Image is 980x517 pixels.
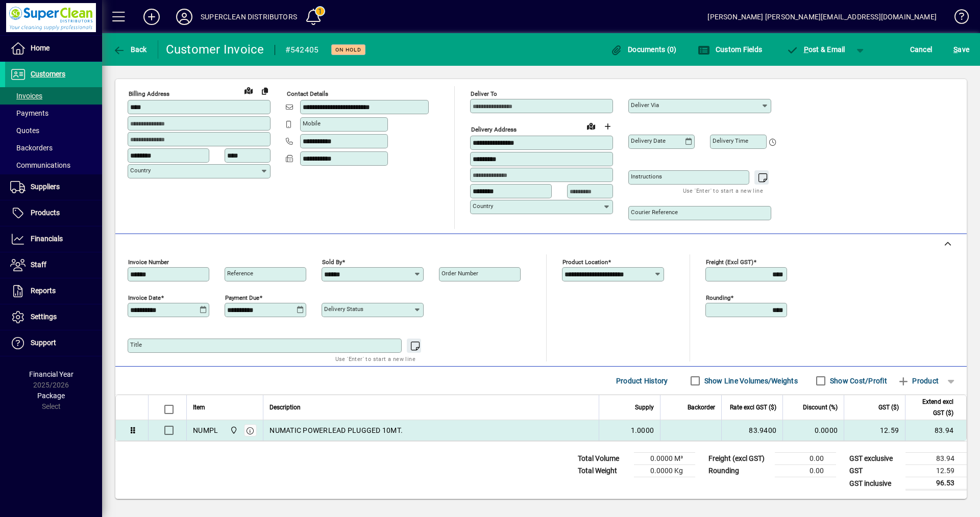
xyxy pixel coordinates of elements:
[634,453,695,465] td: 0.0000 M³
[335,353,415,365] mat-hint: Use 'Enter' to start a new line
[335,46,361,53] span: On hold
[269,402,301,413] span: Description
[631,101,659,109] mat-label: Deliver via
[193,402,205,413] span: Item
[905,477,967,490] td: 96.53
[37,392,65,400] span: Package
[573,453,634,465] td: Total Volume
[240,82,257,98] a: View on map
[703,453,775,465] td: Freight (excl GST)
[130,341,142,348] mat-label: Title
[634,465,695,477] td: 0.0000 Kg
[892,372,944,390] button: Product
[631,425,654,435] span: 1.0000
[608,40,679,59] button: Documents (0)
[905,465,967,477] td: 12.59
[257,83,273,99] button: Copy to Delivery address
[10,161,70,169] span: Communications
[683,185,763,196] mat-hint: Use 'Enter' to start a new line
[5,105,102,122] a: Payments
[227,425,239,436] span: Superclean Distributors
[5,36,102,61] a: Home
[102,40,158,59] app-page-header-button: Back
[442,270,478,277] mat-label: Order number
[10,92,42,100] span: Invoices
[303,120,321,127] mat-label: Mobile
[804,45,808,54] span: P
[473,202,493,210] mat-label: Country
[269,425,403,435] span: NUMATIC POWERLEAD PLUGGED 10MT.
[707,9,937,25] div: [PERSON_NAME] [PERSON_NAME][EMAIL_ADDRESS][DOMAIN_NAME]
[29,370,73,378] span: Financial Year
[844,453,905,465] td: GST exclusive
[168,8,201,26] button: Profile
[695,40,765,59] button: Custom Fields
[688,402,715,413] span: Backorder
[285,42,319,58] div: #542405
[631,173,662,180] mat-label: Instructions
[225,294,259,301] mat-label: Payment due
[5,87,102,105] a: Invoices
[5,226,102,252] a: Financials
[113,45,147,54] span: Back
[31,209,60,217] span: Products
[635,402,654,413] span: Supply
[130,167,151,174] mat-label: Country
[706,258,753,266] mat-label: Freight (excl GST)
[10,144,53,152] span: Backorders
[844,420,905,441] td: 12.59
[782,420,844,441] td: 0.0000
[612,372,672,390] button: Product History
[5,330,102,356] a: Support
[610,45,677,54] span: Documents (0)
[31,261,46,269] span: Staff
[910,41,933,58] span: Cancel
[775,453,836,465] td: 0.00
[781,40,850,59] button: Post & Email
[844,477,905,490] td: GST inclusive
[702,376,798,386] label: Show Line Volumes/Weights
[599,118,616,135] button: Choose address
[713,137,748,144] mat-label: Delivery time
[905,453,967,465] td: 83.94
[951,40,972,59] button: Save
[803,402,838,413] span: Discount (%)
[730,402,776,413] span: Rate excl GST ($)
[135,8,168,26] button: Add
[128,258,169,266] mat-label: Invoice number
[193,425,218,435] div: NUMPL
[953,41,969,58] span: ave
[31,235,63,243] span: Financials
[706,294,730,301] mat-label: Rounding
[31,339,56,347] span: Support
[953,45,958,54] span: S
[5,139,102,157] a: Backorders
[10,109,48,117] span: Payments
[897,373,939,389] span: Product
[110,40,150,59] button: Back
[844,465,905,477] td: GST
[471,90,497,97] mat-label: Deliver To
[947,2,967,35] a: Knowledge Base
[5,304,102,330] a: Settings
[878,402,899,413] span: GST ($)
[786,45,845,54] span: ost & Email
[912,396,953,419] span: Extend excl GST ($)
[324,305,363,313] mat-label: Delivery status
[227,270,253,277] mat-label: Reference
[128,294,161,301] mat-label: Invoice date
[828,376,887,386] label: Show Cost/Profit
[5,122,102,139] a: Quotes
[562,258,608,266] mat-label: Product location
[5,278,102,304] a: Reports
[698,45,762,54] span: Custom Fields
[31,287,56,295] span: Reports
[5,200,102,226] a: Products
[908,40,935,59] button: Cancel
[31,44,50,52] span: Home
[5,174,102,200] a: Suppliers
[5,252,102,278] a: Staff
[5,157,102,174] a: Communications
[573,465,634,477] td: Total Weight
[905,420,966,441] td: 83.94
